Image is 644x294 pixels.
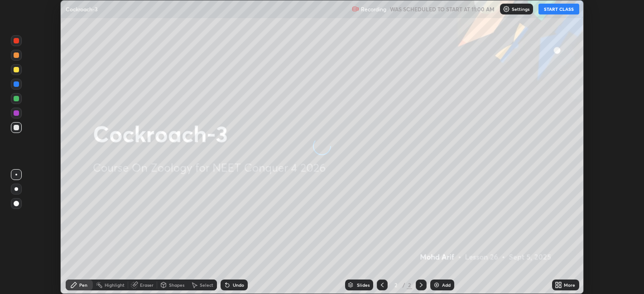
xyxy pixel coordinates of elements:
[200,283,213,287] div: Select
[66,5,98,13] p: Cockroach-3
[361,6,386,13] p: Recording
[512,7,529,11] p: Settings
[169,283,184,287] div: Shapes
[357,283,370,287] div: Slides
[390,5,495,13] h5: WAS SCHEDULED TO START AT 11:00 AM
[433,281,440,289] img: add-slide-button
[503,5,510,13] img: class-settings-icons
[140,283,154,287] div: Eraser
[407,281,412,289] div: 2
[79,283,87,287] div: Pen
[442,283,451,287] div: Add
[105,283,125,287] div: Highlight
[352,5,359,13] img: recording.375f2c34.svg
[391,282,400,288] div: 2
[564,283,575,287] div: More
[233,283,244,287] div: Undo
[402,282,405,288] div: /
[538,4,579,14] button: START CLASS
